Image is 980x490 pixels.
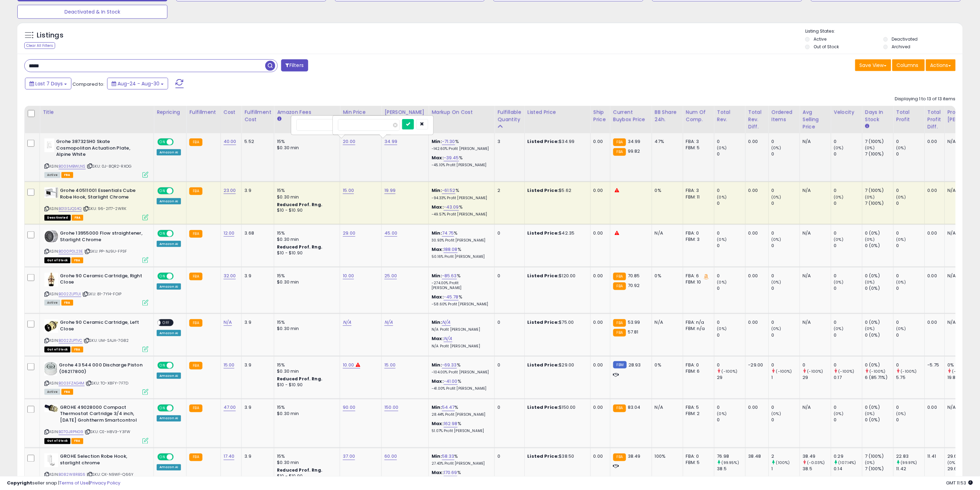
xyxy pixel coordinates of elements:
b: Min: [432,230,442,236]
div: 0 [497,319,519,326]
div: 0.00 [593,230,605,236]
div: N/A [803,273,826,279]
a: 90.00 [343,404,355,411]
p: -45.10% Profit [PERSON_NAME] [432,163,489,168]
div: 0 [717,200,745,206]
div: 0.00 [928,230,939,236]
div: 3.9 [244,273,269,279]
div: $75.00 [528,319,585,326]
div: Ship Price [593,109,607,123]
div: 0 [896,243,925,249]
small: (0%) [896,194,906,200]
small: Days In Stock. [865,123,869,129]
div: $10 - $10.90 [277,208,335,213]
div: 0 [772,187,800,194]
a: 188.08 [444,246,458,253]
div: Displaying 1 to 13 of 13 items [895,96,956,102]
a: -43.09 [444,204,459,211]
div: ASIN: [44,138,148,177]
div: 0 [896,138,925,145]
a: 162.98 [444,421,458,428]
div: Fulfillment [189,109,217,116]
a: 12.00 [224,230,235,237]
a: -39.45 [444,154,459,161]
div: Title [43,109,151,116]
div: % [432,294,489,307]
span: ON [158,231,167,237]
small: (0%) [772,237,781,242]
b: Grohe 90 Ceramic Cartridge, Left Close [60,319,144,334]
a: B003MBWLNS [59,163,86,169]
div: 0 [896,285,925,292]
div: 0 [772,151,800,157]
div: % [432,230,489,243]
div: N/A [803,138,826,145]
a: 17.40 [224,453,235,460]
small: (0%) [834,145,844,151]
small: (0%) [896,237,906,242]
div: [PERSON_NAME] [384,109,426,116]
span: All listings currently available for purchase on Amazon [44,172,60,178]
div: % [432,204,489,217]
span: FBA [61,172,73,178]
b: Grohe 90 Ceramic Cartridge, Right Close [60,273,144,287]
a: 58.33 [442,453,454,460]
div: Amazon AI [157,149,181,155]
a: -71.30 [442,138,455,145]
div: 0.00 [748,230,763,236]
p: -142.60% Profit [PERSON_NAME] [432,146,489,151]
div: 0 (0%) [865,230,893,236]
div: 0 [834,230,862,236]
div: 0 (0%) [865,243,893,249]
span: OFF [173,273,184,279]
div: FBM: 5 [686,145,709,151]
b: Max: [432,154,444,161]
div: 15% [277,138,335,145]
span: | SKU: 81-7Y14-FOIP [82,291,121,297]
div: 0 [896,230,925,236]
small: (0%) [865,279,875,285]
a: -45.78 [444,294,459,301]
div: 0.00 [593,187,605,194]
span: | SKU: PP-NJ9U-FP3F [84,248,127,254]
div: 3.9 [244,319,269,326]
div: ASIN: [44,319,148,352]
div: N/A [803,230,826,236]
div: 7 (100%) [865,200,893,206]
a: 20.00 [343,138,355,145]
a: B013SJQS4Q [59,206,82,212]
a: 47.00 [224,404,236,411]
a: 10.00 [343,362,354,369]
div: FBA: 0 [686,230,709,236]
div: $5.62 [528,187,585,194]
span: Columns [897,62,919,69]
b: Reduced Prof. Rng. [277,202,322,208]
a: B003FZAG4M [59,380,85,386]
div: Avg Selling Price [803,109,828,130]
b: Reduced Prof. Rng. [277,244,322,250]
a: 40.00 [224,138,236,145]
a: 45.00 [384,230,397,237]
div: 0 [772,273,800,279]
small: (0%) [772,279,781,285]
b: Grohe 38732SH0 Skate Cosmopolitan Actuation Plate, Alpine White [56,138,140,160]
div: Fulfillment Cost [244,109,271,123]
small: (0%) [896,145,906,151]
div: Current Buybox Price [613,109,649,123]
b: Min: [432,187,442,194]
small: (0%) [717,194,727,200]
div: $42.35 [528,230,585,236]
div: 0 [717,230,745,236]
span: | SKU: 96-2IT7-2WRK [83,206,126,211]
label: Archived [892,44,911,50]
a: 60.00 [384,453,397,460]
small: FBA [189,138,202,146]
div: 7 (100%) [865,187,893,194]
a: Terms of Use [59,480,89,486]
a: 54.47 [442,404,455,411]
b: Min: [432,138,442,145]
h5: Listings [37,31,63,40]
div: % [432,187,489,200]
b: Grohe 40511001 Essentials Cube Robe Hook, Starlight Chrome [60,187,144,202]
div: Listed Price [528,109,588,116]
